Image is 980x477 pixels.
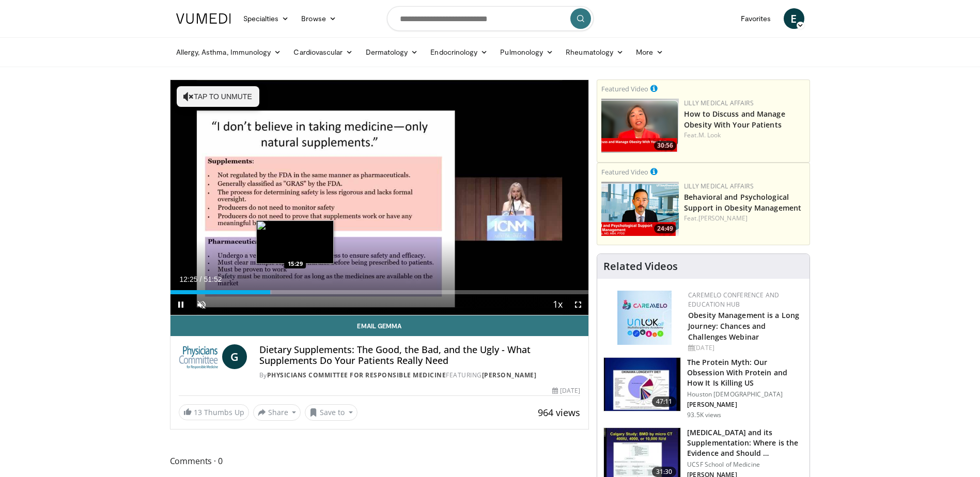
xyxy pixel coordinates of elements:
[684,192,801,213] a: Behavioral and Psychological Support in Obesity Management
[688,343,801,353] div: [DATE]
[601,182,679,236] img: ba3304f6-7838-4e41-9c0f-2e31ebde6754.png.150x105_q85_crop-smart_upscale.png
[698,214,748,222] a: [PERSON_NAME]
[177,86,259,107] button: Tap to unmute
[482,371,537,379] a: [PERSON_NAME]
[601,99,679,153] a: 30:56
[684,131,805,140] div: Feat.
[684,109,785,130] a: How to Discuss and Manage Obesity With Your Patients
[360,42,425,62] a: Dermatology
[204,275,222,283] span: 51:52
[687,460,803,469] p: UCSF School of Medicine
[652,467,677,477] span: 31:30
[684,99,754,107] a: Lilly Medical Affairs
[547,294,568,315] button: Playback Rate
[424,42,494,62] a: Endocrinology
[603,260,678,273] h4: Related Videos
[194,407,202,417] span: 13
[253,404,301,421] button: Share
[259,371,580,380] div: By FEATURING
[568,294,588,315] button: Fullscreen
[601,167,648,177] small: Featured Video
[601,84,648,93] small: Featured Video
[237,8,295,29] a: Specialties
[387,6,594,31] input: Search topics, interventions
[687,357,803,388] h3: The Protein Myth: Our Obsession With Protein and How It Is Killing US
[684,214,805,223] div: Feat.
[684,182,754,190] a: Lilly Medical Affairs
[604,358,680,411] img: b7b8b05e-5021-418b-a89a-60a270e7cf82.150x105_q85_crop-smart_upscale.jpg
[601,182,679,236] a: 24:49
[494,42,559,62] a: Pulmonology
[654,141,676,150] span: 30:56
[170,454,589,468] span: Comments 0
[654,224,676,233] span: 24:49
[287,42,359,62] a: Cardiovascular
[601,99,679,153] img: c98a6a29-1ea0-4bd5-8cf5-4d1e188984a7.png.150x105_q85_crop-smart_upscale.png
[784,8,804,29] a: E
[688,291,779,309] a: CaReMeLO Conference and Education Hub
[688,310,799,342] a: Obesity Management is a Long Journey: Chances and Challenges Webinar
[538,406,580,419] span: 964 views
[552,386,580,395] div: [DATE]
[652,396,677,407] span: 47:11
[170,294,191,315] button: Pause
[295,8,343,29] a: Browse
[256,220,334,264] img: image.jpeg
[603,357,803,419] a: 47:11 The Protein Myth: Our Obsession With Protein and How It Is Killing US Houston [DEMOGRAPHIC_...
[630,42,670,62] a: More
[200,275,202,283] span: /
[698,131,721,139] a: M. Look
[687,427,803,458] h3: [MEDICAL_DATA] and its Supplementation: Where is the Evidence and Should …
[170,315,589,336] a: Email Gemma
[267,371,446,379] a: Physicians Committee for Responsible Medicine
[179,404,249,420] a: 13 Thumbs Up
[305,404,357,421] button: Save to
[170,42,288,62] a: Allergy, Asthma, Immunology
[617,291,672,345] img: 45df64a9-a6de-482c-8a90-ada250f7980c.png.150x105_q85_autocrop_double_scale_upscale_version-0.2.jpg
[259,344,580,367] h4: Dietary Supplements: The Good, the Bad, and the Ugly - What Supplements Do Your Patients Really Need
[687,401,803,409] p: [PERSON_NAME]
[170,290,589,294] div: Progress Bar
[170,80,589,315] video-js: Video Player
[559,42,630,62] a: Rheumatology
[176,13,231,24] img: VuMedi Logo
[222,344,247,369] a: G
[735,8,777,29] a: Favorites
[191,294,212,315] button: Unmute
[687,411,721,419] p: 93.5K views
[179,344,218,369] img: Physicians Committee for Responsible Medicine
[687,390,803,399] p: Houston [DEMOGRAPHIC_DATA]
[180,275,198,283] span: 12:25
